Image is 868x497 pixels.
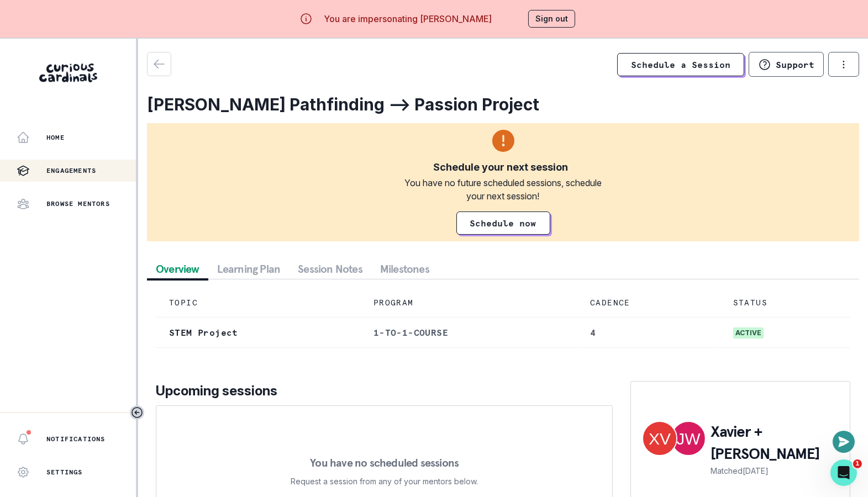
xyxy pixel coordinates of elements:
span: 1 [853,459,862,468]
img: Jack Wicker [672,422,705,455]
p: Xavier + [PERSON_NAME] [711,421,839,465]
td: TOPIC [156,288,360,318]
p: Matched [DATE] [711,465,839,477]
p: Engagements [46,166,96,175]
p: You are impersonating [PERSON_NAME] [324,12,492,25]
td: PROGRAM [360,288,577,318]
button: Support [749,52,824,77]
td: CADENCE [577,288,720,318]
p: Settings [46,468,83,477]
td: STATUS [720,288,850,318]
p: Home [46,133,65,142]
h2: [PERSON_NAME] Pathfinding --> Passion Project [147,94,859,114]
button: Toggle sidebar [130,405,144,420]
p: Upcoming sessions [156,381,613,401]
button: Sign out [528,10,575,28]
button: options [828,52,859,77]
a: Schedule now [456,212,550,235]
div: You have no future scheduled sessions, schedule your next session! [397,176,609,203]
img: Xavier Ayala-Vermont [643,422,676,455]
button: Open or close messaging widget [833,431,855,453]
td: STEM Project [156,318,360,348]
td: 1-to-1-course [360,318,577,348]
a: Schedule a Session [617,53,744,76]
p: Notifications [46,435,106,443]
button: Session Notes [289,259,371,279]
iframe: Intercom live chat [830,459,857,486]
img: Curious Cardinals Logo [39,64,97,82]
button: Learning Plan [208,259,290,279]
button: Overview [147,259,208,279]
td: 4 [577,318,720,348]
span: active [733,327,764,339]
div: Schedule your next session [434,161,569,174]
p: Browse Mentors [46,199,110,208]
p: Support [776,59,814,70]
button: Milestones [371,259,438,279]
p: Request a session from any of your mentors below. [291,475,478,488]
p: You have no scheduled sessions [310,457,459,468]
